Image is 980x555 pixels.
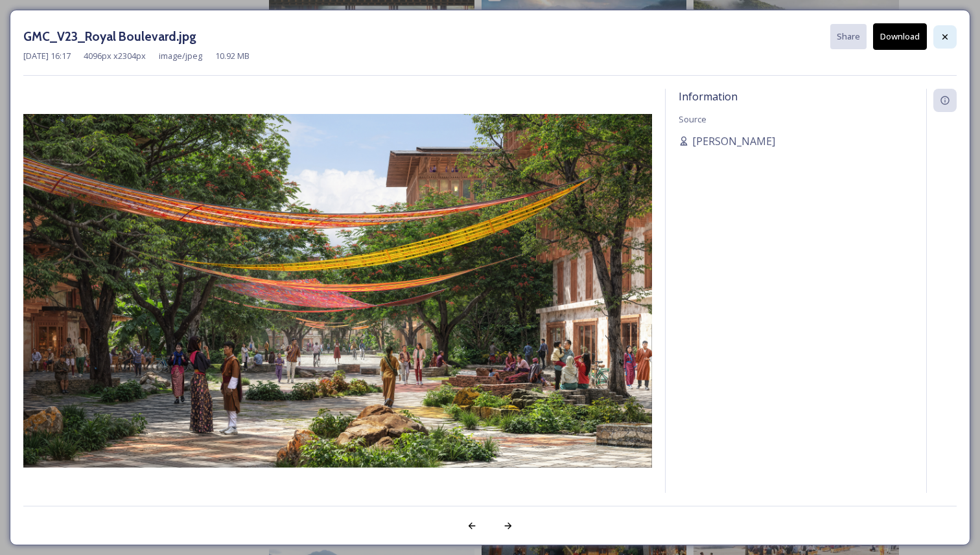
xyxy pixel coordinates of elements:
[679,89,738,104] span: Information
[84,50,146,62] span: 4096 px x 2304 px
[215,50,250,62] span: 10.92 MB
[830,24,867,49] button: Share
[23,27,196,46] h3: GMC_V23_Royal Boulevard.jpg
[23,114,652,468] img: GMC_V23_Royal%20Boulevard.jpg
[692,133,775,149] span: [PERSON_NAME]
[679,113,706,125] span: Source
[23,50,71,62] span: [DATE] 16:17
[159,50,202,62] span: image/jpeg
[873,23,927,50] button: Download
